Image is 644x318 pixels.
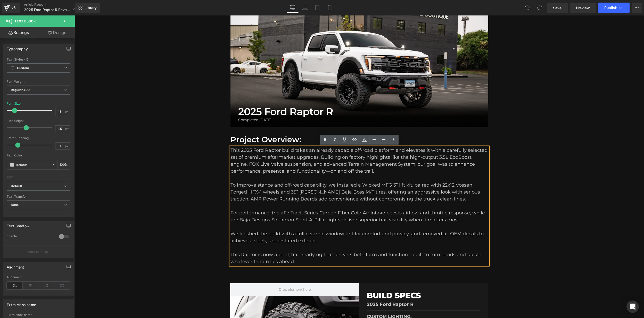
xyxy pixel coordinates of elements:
[11,88,30,92] b: Regular 400
[57,160,70,169] div: %
[11,203,19,207] b: None
[632,3,642,13] button: More
[156,120,414,129] div: To enrich screen reader interactions, please activate Accessibility in Grammarly extension settings
[7,313,70,317] div: Extra class name
[576,5,590,11] span: Preview
[292,286,406,292] p: 2025 Ford Raptor R
[7,262,24,269] div: Alignment
[24,3,80,7] a: Article Pages
[311,3,324,13] a: Tablet
[534,3,545,13] button: Redo
[598,3,630,13] button: Publish
[156,131,414,250] div: To enrich screen reader interactions, please activate Accessibility in Grammarly extension settings
[7,234,54,240] div: Enable
[7,195,70,198] div: Text Transform
[11,184,22,188] i: Default
[38,27,76,38] a: Design
[156,120,414,129] h1: Project Overview:
[7,119,70,123] div: Line Height
[65,144,69,148] span: px
[626,300,639,313] div: Open Intercom Messenger
[7,275,70,279] div: Alignment
[3,246,74,258] button: More settings
[7,175,70,179] div: Font
[156,194,414,208] div: For performance, the aFe Track Series Carbon Fiber Cold Air Intake boosts airflow and throttle re...
[156,166,414,187] div: To improve stance and off-road capability, we installed a Wicked MFG 3” lift kit, paired with 22x...
[156,215,414,229] div: We finished the build with a full ceramic window tint for comfort and privacy, and removed all OE...
[604,6,617,10] span: Publish
[7,154,70,157] div: Text Color
[7,80,70,83] div: Font Weight
[65,110,69,113] span: px
[85,5,97,10] span: Library
[16,162,49,168] input: Color
[299,3,311,13] a: Laptop
[522,3,532,13] button: Undo
[7,300,36,307] div: Extra class name
[7,57,70,61] div: Text Styles
[75,3,100,13] a: New Library
[27,249,48,254] p: More settings
[65,127,69,130] span: em
[10,4,17,11] div: v6
[164,102,406,107] h1: Completed [DATE]
[156,236,414,250] div: This Raptor is now a bold, trail-ready rig that delivers both form and function—built to turn hea...
[164,90,406,102] div: To enrich screen reader interactions, please activate Accessibility in Grammarly extension settings
[292,286,406,292] div: To enrich screen reader interactions, please activate Accessibility in Grammarly extension settings
[324,3,336,13] a: Mobile
[7,44,28,51] div: Typography
[292,275,406,285] h1: BUILD SPECS
[7,221,29,228] div: Text Shadow
[292,275,406,285] div: To enrich screen reader interactions, please activate Accessibility in Grammarly extension settings
[164,90,406,102] h1: 2025 Ford Raptor R
[17,66,29,70] b: Custom
[553,5,562,11] span: Save
[24,8,70,12] span: 2025 Ford Raptor R Revamp
[292,298,406,305] p: CUSTOM LIGHTING:
[570,3,596,13] a: Preview
[7,102,21,105] div: Font Size
[286,3,299,13] a: Desktop
[2,3,20,13] a: v6
[7,136,70,140] div: Letter Spacing
[14,19,36,23] span: Text Block
[156,131,414,159] div: This 2025 Ford Raptor build takes an already capable off-road platform and elevates it with a car...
